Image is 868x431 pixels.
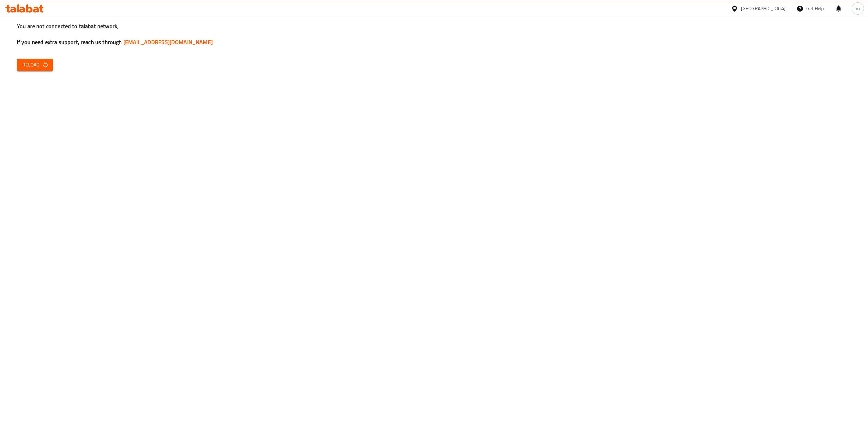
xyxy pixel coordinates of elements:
span: Reload [22,61,47,69]
div: [GEOGRAPHIC_DATA] [741,5,786,12]
a: [EMAIL_ADDRESS][DOMAIN_NAME] [123,37,213,47]
h3: You are not connected to talabat network, If you need extra support, reach us through [17,22,851,46]
button: Reload [17,59,53,71]
span: m [856,5,860,12]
